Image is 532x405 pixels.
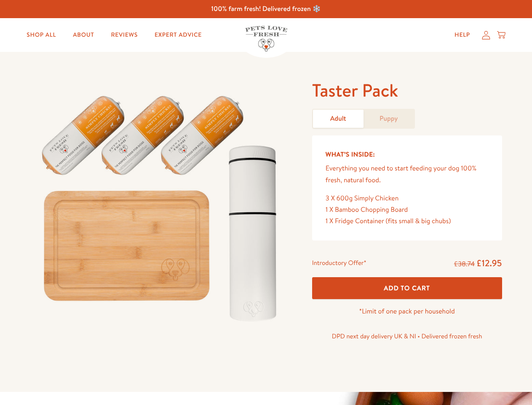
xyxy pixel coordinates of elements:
span: Add To Cart [384,283,430,292]
s: £38.74 [454,259,475,269]
div: 3 X 600g Simply Chicken [326,193,489,204]
a: About [66,27,101,43]
button: Add To Cart [312,277,502,300]
a: Reviews [104,27,144,43]
p: Everything you need to start feeding your dog 100% fresh, natural food. [326,163,489,186]
span: £12.95 [476,257,502,269]
img: Pets Love Fresh [245,26,287,51]
a: Puppy [364,110,414,128]
a: Help [448,27,477,43]
div: 1 X Fridge Container (fits small & big chubs) [326,216,489,227]
h5: What’s Inside: [326,149,489,160]
p: DPD next day delivery UK & NI • Delivered frozen fresh [312,331,502,342]
a: Shop All [20,27,63,43]
span: 1 X Bamboo Chopping Board [326,205,408,214]
a: Expert Advice [148,27,209,43]
div: Introductory Offer* [312,257,366,270]
img: Taster Pack - Adult [30,79,292,330]
p: *Limit of one pack per household [312,306,502,317]
h1: Taster Pack [312,79,502,102]
a: Adult [313,110,364,128]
